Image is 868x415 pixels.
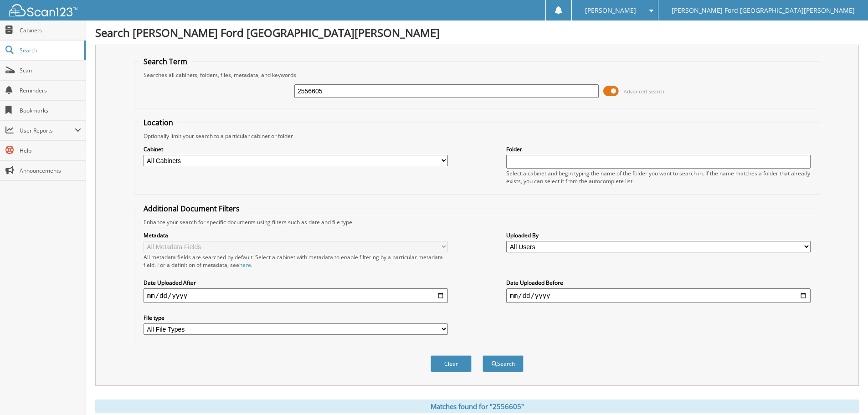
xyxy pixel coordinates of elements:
[144,288,448,303] input: start
[20,87,81,94] span: Reminders
[139,71,815,79] div: Searches all cabinets, folders, files, metadata, and keywords
[431,355,472,372] button: Clear
[139,218,815,226] div: Enhance your search for specific documents using filters such as date and file type.
[20,67,81,74] span: Scan
[144,253,448,269] div: All metadata fields are searched by default. Select a cabinet with metadata to enable filtering b...
[483,355,524,372] button: Search
[144,231,448,239] label: Metadata
[139,204,244,214] legend: Additional Document Filters
[139,118,178,128] legend: Location
[20,167,81,174] span: Announcements
[20,147,81,154] span: Help
[95,400,859,413] div: Matches found for "2556605"
[506,279,811,287] label: Date Uploaded Before
[20,46,80,54] span: Search
[585,8,636,13] span: [PERSON_NAME]
[20,107,81,114] span: Bookmarks
[506,169,811,185] div: Select a cabinet and begin typing the name of the folder you want to search in. If the name match...
[672,8,855,13] span: [PERSON_NAME] Ford [GEOGRAPHIC_DATA][PERSON_NAME]
[20,127,75,134] span: User Reports
[139,132,815,140] div: Optionally limit your search to a particular cabinet or folder
[144,314,448,322] label: File type
[506,288,811,303] input: end
[20,26,81,34] span: Cabinets
[624,88,664,95] span: Advanced Search
[9,4,77,16] img: scan123-logo-white.svg
[139,56,192,67] legend: Search Term
[144,279,448,287] label: Date Uploaded After
[144,145,448,153] label: Cabinet
[506,145,811,153] label: Folder
[95,25,859,40] h1: Search [PERSON_NAME] Ford [GEOGRAPHIC_DATA][PERSON_NAME]
[506,231,811,239] label: Uploaded By
[239,261,251,269] a: here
